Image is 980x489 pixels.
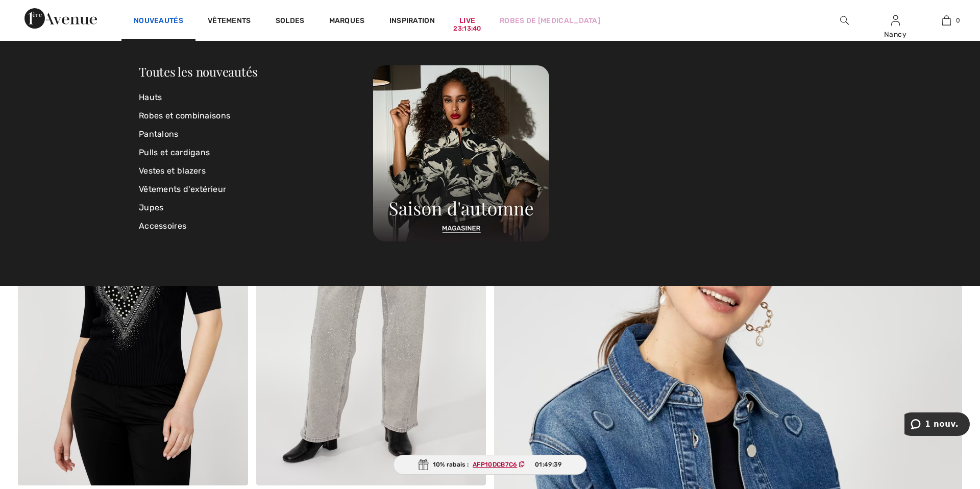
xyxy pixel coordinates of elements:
[373,65,549,241] img: 250825112755_e80b8af1c0156.jpg
[921,14,971,27] a: 0
[208,16,251,27] a: Vêtements
[139,143,373,162] a: Pulls et cardigans
[840,14,849,27] img: recherche
[453,24,481,34] div: 23:13:40
[139,199,373,217] a: Jupes
[870,29,920,40] div: Nancy
[419,459,429,470] img: Gift.svg
[956,16,960,25] span: 0
[535,460,561,469] span: 01:49:39
[139,162,373,180] a: Vestes et blazers
[891,15,900,25] a: Se connecter
[134,16,183,27] a: Nouveautés
[904,412,970,438] iframe: Ouvre un widget dans lequel vous pouvez chatter avec l’un de nos agents
[139,217,373,235] a: Accessoires
[329,16,365,27] a: Marques
[256,140,486,485] img: Jeans Décontracté Taille Moyenne modèle 253859. Gris Pâle
[18,140,248,485] img: Pull Col Montant Pailleté modèle 253764. Noir
[139,88,373,107] a: Hauts
[139,125,373,143] a: Pantalons
[942,14,951,27] img: Mon panier
[500,15,600,26] a: Robes de [MEDICAL_DATA]
[389,16,435,27] span: Inspiration
[139,63,257,80] a: Toutes les nouveautés
[276,16,305,27] a: Soldes
[891,14,900,27] img: Mes infos
[139,107,373,125] a: Robes et combinaisons
[24,8,97,29] img: 1ère Avenue
[459,15,475,26] a: Live23:13:40
[473,461,517,468] ins: AFP10DCB7C6
[394,455,587,475] div: 10% rabais :
[139,180,373,199] a: Vêtements d'extérieur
